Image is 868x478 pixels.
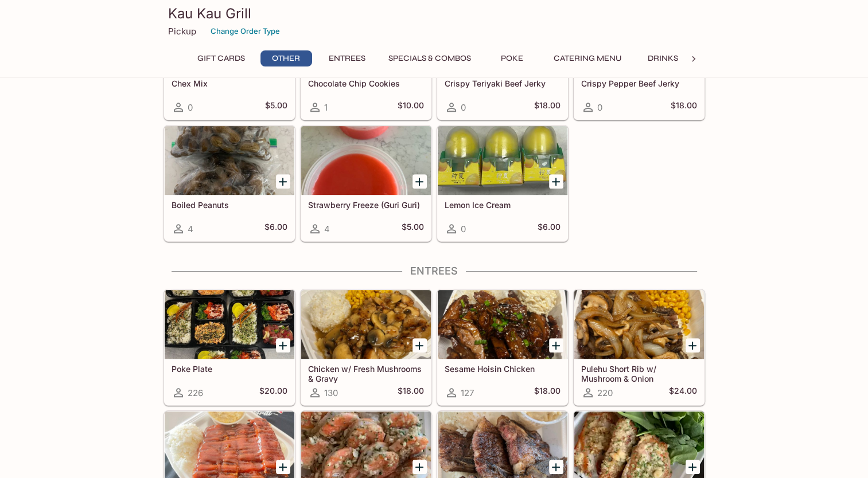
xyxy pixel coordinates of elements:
[301,126,431,241] a: Strawberry Freeze (Guri Guri)4$5.00
[461,387,474,398] span: 127
[308,364,424,383] h5: Chicken w/ Fresh Mushrooms & Gravy
[188,102,193,113] span: 0
[276,174,290,189] button: Add Boiled Peanuts
[412,460,427,474] button: Add Garlic Shrimp
[461,102,466,113] span: 0
[324,224,330,234] span: 4
[172,364,287,374] h5: Poke Plate
[549,338,563,352] button: Add Sesame Hoisin Chicken
[686,338,700,352] button: Add Pulehu Short Rib w/ Mushroom & Onion
[534,386,560,399] h5: $18.00
[165,290,294,359] div: Poke Plate
[382,50,477,66] button: Specials & Combos
[301,126,431,195] div: Strawberry Freeze (Guri Guri)
[168,26,196,37] p: Pickup
[188,224,193,234] span: 4
[188,387,203,398] span: 226
[402,222,424,236] h5: $5.00
[461,224,466,234] span: 0
[538,222,560,236] h5: $6.00
[321,50,373,66] button: Entrees
[205,22,285,40] button: Change Order Type
[534,100,560,114] h5: $18.00
[412,174,427,189] button: Add Strawberry Freeze (Guri Guri)
[438,126,567,195] div: Lemon Ice Cream
[597,102,602,113] span: 0
[172,200,287,210] h5: Boiled Peanuts
[437,126,568,241] a: Lemon Ice Cream0$6.00
[308,200,424,210] h5: Strawberry Freeze (Guri Guri)
[259,386,287,399] h5: $20.00
[412,338,427,352] button: Add Chicken w/ Fresh Mushrooms & Gravy
[301,289,431,405] a: Chicken w/ Fresh Mushrooms & Gravy130$18.00
[164,265,705,277] h4: Entrees
[445,364,560,374] h5: Sesame Hoisin Chicken
[264,222,287,236] h5: $6.00
[164,289,295,405] a: Poke Plate226$20.00
[574,289,704,405] a: Pulehu Short Rib w/ Mushroom & Onion220$24.00
[260,50,312,66] button: Other
[308,79,424,88] h5: Chocolate Chip Cookies
[549,460,563,474] button: Add Pulehu Beef Short Ribs
[301,290,431,359] div: Chicken w/ Fresh Mushrooms & Gravy
[445,200,560,210] h5: Lemon Ice Cream
[165,126,294,195] div: Boiled Peanuts
[398,100,424,114] h5: $10.00
[686,460,700,474] button: Add Garlic Ahi
[547,50,628,66] button: Catering Menu
[549,174,563,189] button: Add Lemon Ice Cream
[438,290,567,359] div: Sesame Hoisin Chicken
[276,460,290,474] button: Add BBQ Ribs
[172,79,287,88] h5: Chex Mix
[597,387,613,398] span: 220
[324,102,328,113] span: 1
[437,289,568,405] a: Sesame Hoisin Chicken127$18.00
[164,126,295,241] a: Boiled Peanuts4$6.00
[581,79,697,88] h5: Crispy Pepper Beef Jerky
[486,50,538,66] button: Poke
[445,79,560,88] h5: Crispy Teriyaki Beef Jerky
[574,290,704,359] div: Pulehu Short Rib w/ Mushroom & Onion
[398,386,424,399] h5: $18.00
[637,50,689,66] button: Drinks
[671,100,697,114] h5: $18.00
[265,100,287,114] h5: $5.00
[191,50,251,66] button: Gift Cards
[324,387,338,398] span: 130
[581,364,697,383] h5: Pulehu Short Rib w/ Mushroom & Onion
[276,338,290,352] button: Add Poke Plate
[168,5,700,22] h3: Kau Kau Grill
[669,386,697,399] h5: $24.00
